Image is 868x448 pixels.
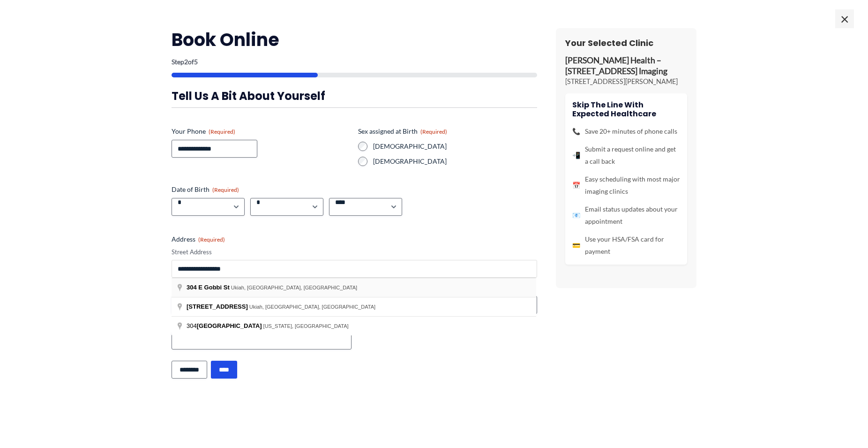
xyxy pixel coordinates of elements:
span: (Required) [212,186,239,193]
legend: Address [172,235,225,244]
li: Email status updates about your appointment [572,203,680,228]
span: 📅 [572,179,580,191]
span: (Required) [198,236,225,243]
label: [DEMOGRAPHIC_DATA] [373,157,537,166]
li: Use your HSA/FSA card for payment [572,233,680,258]
span: [GEOGRAPHIC_DATA] [197,322,262,329]
span: Ukiah, [GEOGRAPHIC_DATA], [GEOGRAPHIC_DATA] [249,304,375,310]
span: 5 [194,58,198,66]
span: × [835,9,854,28]
span: 💳 [572,239,580,251]
legend: Date of Birth [172,185,239,194]
span: 304 [187,284,197,291]
span: 304 [187,322,263,329]
p: [STREET_ADDRESS][PERSON_NAME] [565,77,687,86]
span: 📲 [572,149,580,161]
p: [PERSON_NAME] Health – [STREET_ADDRESS] Imaging [565,55,687,77]
span: Ukiah, [GEOGRAPHIC_DATA], [GEOGRAPHIC_DATA] [231,285,357,290]
h3: Tell us a bit about yourself [172,89,537,103]
h3: Your Selected Clinic [565,38,687,48]
h4: Skip the line with Expected Healthcare [572,100,680,118]
li: Submit a request online and get a call back [572,143,680,167]
li: Save 20+ minutes of phone calls [572,125,680,137]
p: Step of [172,59,537,65]
label: Your Phone [172,127,351,136]
li: Easy scheduling with most major imaging clinics [572,173,680,197]
span: (Required) [420,128,447,135]
label: Street Address [172,248,537,257]
span: 📧 [572,209,580,221]
h2: Book Online [172,28,537,51]
legend: Sex assigned at Birth [358,127,447,136]
span: [STREET_ADDRESS] [187,303,248,310]
span: (Required) [209,128,235,135]
span: [US_STATE], [GEOGRAPHIC_DATA] [263,323,349,329]
span: E Gobbi St [198,284,229,291]
span: 2 [184,58,188,66]
span: 📞 [572,125,580,137]
label: [DEMOGRAPHIC_DATA] [373,142,537,151]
